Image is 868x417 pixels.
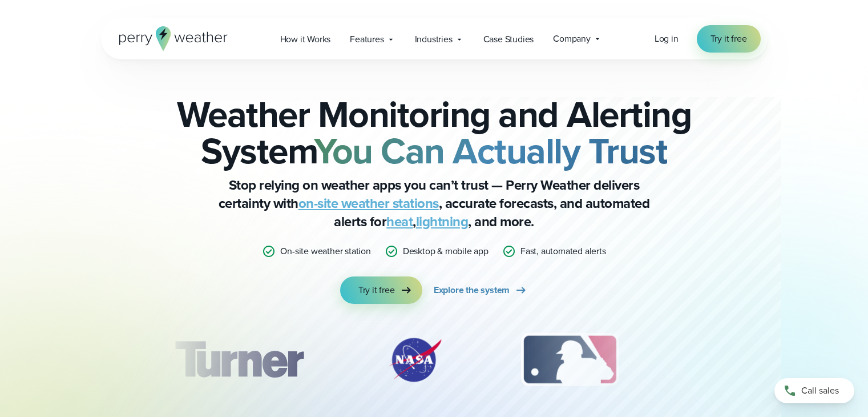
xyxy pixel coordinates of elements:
a: How it Works [271,27,341,51]
img: MLB.svg [510,331,630,388]
span: Features [350,33,383,46]
a: Log in [655,32,679,46]
div: 3 of 12 [510,331,630,388]
span: Industries [415,33,453,46]
span: Call sales [801,384,839,398]
span: Company [553,32,591,46]
strong: You Can Actually Trust [314,124,667,178]
p: Stop relying on weather apps you can’t trust — Perry Weather delivers certainty with , accurate f... [206,176,663,231]
p: Fast, automated alerts [520,244,606,258]
span: Case Studies [483,33,534,46]
div: 1 of 12 [158,331,320,388]
div: slideshow [158,331,710,394]
h2: Weather Monitoring and Alerting System [158,96,710,169]
a: Try it free [697,25,761,53]
span: Log in [655,32,679,45]
span: Try it free [710,32,747,46]
span: Try it free [358,283,395,297]
img: NASA.svg [375,331,455,388]
a: on-site weather stations [298,193,439,214]
a: Case Studies [474,27,544,51]
span: How it Works [280,33,331,46]
p: On-site weather station [280,244,370,258]
img: PGA.svg [685,331,776,388]
span: Explore the system [434,283,510,297]
a: lightning [416,211,469,232]
a: Try it free [340,276,422,304]
a: Call sales [774,378,854,403]
a: Explore the system [434,276,528,304]
div: 2 of 12 [375,331,455,388]
div: 4 of 12 [685,331,776,388]
a: heat [386,211,413,232]
img: Turner-Construction_1.svg [158,331,320,388]
p: Desktop & mobile app [403,244,488,258]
